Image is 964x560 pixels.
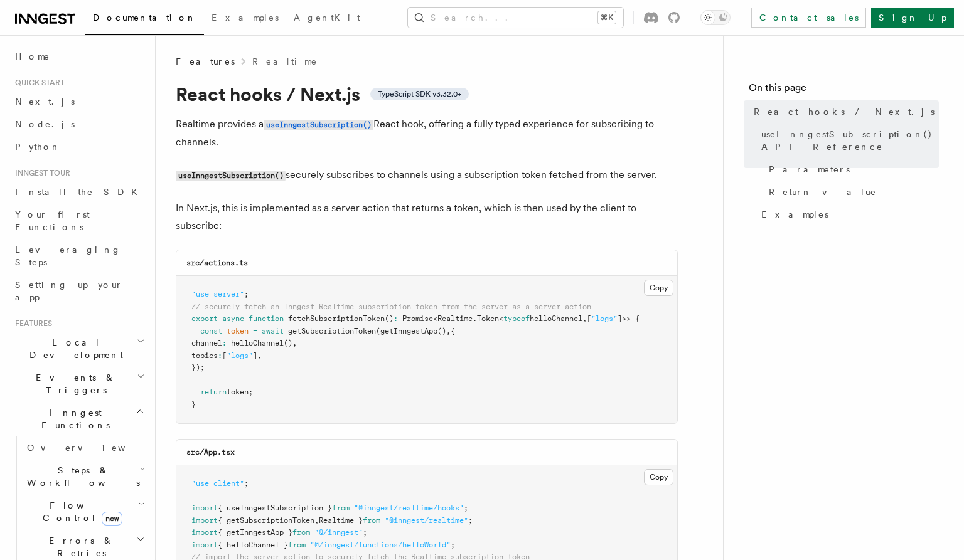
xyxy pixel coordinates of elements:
[644,280,673,296] button: Copy
[186,258,248,267] code: src/actions.ts
[22,459,147,494] button: Steps & Workflows
[10,238,147,273] a: Leveraging Steps
[10,336,137,361] span: Local Development
[253,351,257,360] span: ]
[218,516,314,525] span: { getSubscriptionToken
[700,10,731,25] button: Toggle dark mode
[200,388,227,396] span: return
[749,80,939,100] h4: On this page
[437,327,446,335] span: ()
[319,516,363,525] span: Realtime }
[10,135,147,158] a: Python
[451,327,455,335] span: {
[10,273,147,309] a: Setting up your app
[10,371,137,396] span: Events & Triggers
[204,4,286,34] a: Examples
[22,436,147,459] a: Overview
[464,504,468,512] span: ;
[191,302,591,311] span: // securely fetch an Inngest Realtime subscription token from the server as a server action
[176,166,678,184] p: securely subscribes to channels using a subscription token fetched from the server.
[10,331,147,366] button: Local Development
[530,314,582,323] span: helloChannel
[176,115,678,151] p: Realtime provides a React hook, offering a fully typed experience for subscribing to channels.
[10,168,70,178] span: Inngest tour
[218,504,332,512] span: { useInngestSubscription }
[10,203,147,238] a: Your first Functions
[10,406,136,431] span: Inngest Functions
[231,339,284,347] span: helloChannel
[15,97,75,107] span: Next.js
[191,504,218,512] span: import
[363,528,367,537] span: ;
[10,45,147,68] a: Home
[292,339,297,347] span: ,
[252,55,318,68] a: Realtime
[264,120,373,130] code: useInngestSubscription()
[769,186,877,198] span: Return value
[15,245,121,267] span: Leveraging Steps
[191,528,218,537] span: import
[15,280,123,302] span: Setting up your app
[754,105,935,118] span: React hooks / Next.js
[262,327,284,335] span: await
[756,203,939,226] a: Examples
[10,319,52,329] span: Features
[186,448,235,457] code: src/App.tsx
[10,366,147,401] button: Events & Triggers
[363,516,380,525] span: from
[451,541,455,549] span: ;
[218,351,222,360] span: :
[191,541,218,549] span: import
[764,158,939,181] a: Parameters
[264,118,373,130] a: useInngestSubscription()
[93,13,196,23] span: Documentation
[222,339,227,347] span: :
[644,469,673,485] button: Copy
[102,512,122,526] span: new
[15,209,90,232] span: Your first Functions
[587,314,591,323] span: [
[191,400,196,409] span: }
[591,314,618,323] span: "logs"
[191,479,244,488] span: "use client"
[27,443,156,453] span: Overview
[191,516,218,525] span: import
[15,142,61,152] span: Python
[433,314,437,323] span: <
[10,181,147,203] a: Install the SDK
[286,4,368,34] a: AgentKit
[10,78,65,88] span: Quick start
[176,171,286,181] code: useInngestSubscription()
[618,314,640,323] span: ]>> {
[314,528,363,537] span: "@/inngest"
[314,516,319,525] span: ,
[10,113,147,135] a: Node.js
[385,516,468,525] span: "@inngest/realtime"
[218,541,288,549] span: { helloChannel }
[446,327,451,335] span: ,
[376,327,380,335] span: (
[191,351,218,360] span: topics
[191,314,218,323] span: export
[871,8,954,28] a: Sign Up
[380,327,437,335] span: getInngestApp
[761,208,828,221] span: Examples
[227,388,253,396] span: token;
[503,314,530,323] span: typeof
[769,163,850,176] span: Parameters
[22,494,147,529] button: Flow Controlnew
[288,314,385,323] span: fetchSubscriptionToken
[85,4,204,35] a: Documentation
[227,351,253,360] span: "logs"
[249,314,284,323] span: function
[598,11,616,24] kbd: ⌘K
[222,351,227,360] span: [
[477,314,499,323] span: Token
[22,464,140,489] span: Steps & Workflows
[191,290,244,298] span: "use server"
[15,50,50,63] span: Home
[15,187,145,197] span: Install the SDK
[402,314,433,323] span: Promise
[385,314,394,323] span: ()
[310,541,451,549] span: "@/inngest/functions/helloWorld"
